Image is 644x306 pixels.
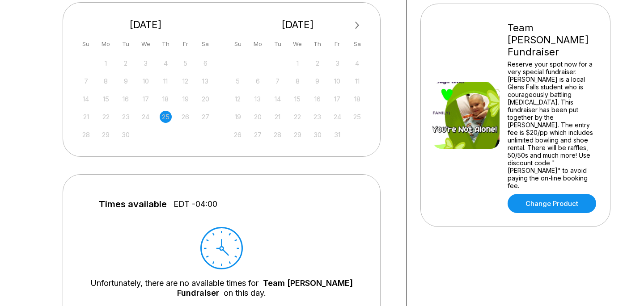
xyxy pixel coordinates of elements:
[331,129,343,141] div: Not available Friday, October 31st, 2025
[351,93,363,105] div: Not available Saturday, October 18th, 2025
[160,38,172,50] div: Th
[76,19,215,31] div: [DATE]
[311,57,323,69] div: Not available Thursday, October 2nd, 2025
[271,75,284,87] div: Not available Tuesday, October 7th, 2025
[292,75,304,87] div: Not available Wednesday, October 8th, 2025
[120,57,132,69] div: Not available Tuesday, September 2nd, 2025
[80,129,92,141] div: Not available Sunday, September 28th, 2025
[140,93,152,105] div: Not available Wednesday, September 17th, 2025
[252,111,264,123] div: Not available Monday, October 20th, 2025
[199,111,212,123] div: Not available Saturday, September 27th, 2025
[100,93,112,105] div: Not available Monday, September 15th, 2025
[311,111,323,123] div: Not available Thursday, October 23rd, 2025
[100,75,112,87] div: Not available Monday, September 8th, 2025
[179,111,191,123] div: Not available Friday, September 26th, 2025
[351,57,363,69] div: Not available Saturday, October 4th, 2025
[331,93,343,105] div: Not available Friday, October 17th, 2025
[80,111,92,123] div: Not available Sunday, September 21st, 2025
[160,111,172,123] div: Not available Thursday, September 25th, 2025
[100,57,112,69] div: Not available Monday, September 1st, 2025
[351,75,363,87] div: Not available Saturday, October 11th, 2025
[140,38,152,50] div: We
[311,129,323,141] div: Not available Thursday, October 30th, 2025
[252,129,264,141] div: Not available Monday, October 27th, 2025
[508,60,598,189] div: Reserve your spot now for a very special fundraiser. [PERSON_NAME] is a local Glens Falls student...
[160,93,172,105] div: Not available Thursday, September 18th, 2025
[232,75,244,87] div: Not available Sunday, October 5th, 2025
[271,93,284,105] div: Not available Tuesday, October 14th, 2025
[140,111,152,123] div: Not available Wednesday, September 24th, 2025
[140,75,152,87] div: Not available Wednesday, September 10th, 2025
[140,57,152,69] div: Not available Wednesday, September 3rd, 2025
[120,38,132,50] div: Tu
[174,199,217,209] span: EDT -04:00
[199,38,212,50] div: Sa
[271,111,284,123] div: Not available Tuesday, October 21st, 2025
[292,111,304,123] div: Not available Wednesday, October 22nd, 2025
[331,75,343,87] div: Not available Friday, October 10th, 2025
[508,194,596,213] a: Change Product
[179,75,191,87] div: Not available Friday, September 12th, 2025
[271,129,284,141] div: Not available Tuesday, October 28th, 2025
[351,111,363,123] div: Not available Saturday, October 25th, 2025
[292,38,304,50] div: We
[351,38,363,50] div: Sa
[179,38,191,50] div: Fr
[160,57,172,69] div: Not available Thursday, September 4th, 2025
[160,75,172,87] div: Not available Thursday, September 11th, 2025
[199,57,212,69] div: Not available Saturday, September 6th, 2025
[508,22,598,58] div: Team [PERSON_NAME] Fundraiser
[80,75,92,87] div: Not available Sunday, September 7th, 2025
[179,57,191,69] div: Not available Friday, September 5th, 2025
[120,111,132,123] div: Not available Tuesday, September 23rd, 2025
[179,93,191,105] div: Not available Friday, September 19th, 2025
[79,56,213,141] div: month 2025-09
[199,93,212,105] div: Not available Saturday, September 20th, 2025
[350,18,364,33] button: Next Month
[252,93,264,105] div: Not available Monday, October 13th, 2025
[271,38,284,50] div: Tu
[229,19,367,31] div: [DATE]
[292,57,304,69] div: Not available Wednesday, October 1st, 2025
[311,93,323,105] div: Not available Thursday, October 16th, 2025
[311,38,323,50] div: Th
[100,38,112,50] div: Mo
[331,38,343,50] div: Fr
[99,199,167,209] span: Times available
[232,111,244,123] div: Not available Sunday, October 19th, 2025
[252,38,264,50] div: Mo
[292,93,304,105] div: Not available Wednesday, October 15th, 2025
[90,278,353,298] div: Unfortunately, there are no available times for on this day.
[177,278,353,298] a: Team [PERSON_NAME] Fundraiser
[231,56,365,141] div: month 2025-10
[331,57,343,69] div: Not available Friday, October 3rd, 2025
[80,93,92,105] div: Not available Sunday, September 14th, 2025
[100,111,112,123] div: Not available Monday, September 22nd, 2025
[199,75,212,87] div: Not available Saturday, September 13th, 2025
[232,93,244,105] div: Not available Sunday, October 12th, 2025
[120,75,132,87] div: Not available Tuesday, September 9th, 2025
[292,129,304,141] div: Not available Wednesday, October 29th, 2025
[252,75,264,87] div: Not available Monday, October 6th, 2025
[120,93,132,105] div: Not available Tuesday, September 16th, 2025
[331,111,343,123] div: Not available Friday, October 24th, 2025
[120,129,132,141] div: Not available Tuesday, September 30th, 2025
[232,38,244,50] div: Su
[432,82,500,149] img: Team Joelle Fundraiser
[100,129,112,141] div: Not available Monday, September 29th, 2025
[311,75,323,87] div: Not available Thursday, October 9th, 2025
[80,38,92,50] div: Su
[232,129,244,141] div: Not available Sunday, October 26th, 2025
